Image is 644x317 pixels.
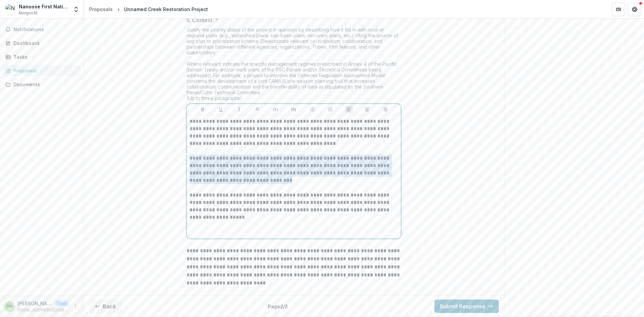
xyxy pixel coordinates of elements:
div: Dashboard [13,40,75,47]
button: Partners [612,3,625,16]
button: More [71,303,79,311]
button: Strike [253,105,261,113]
div: Steven Moore [6,304,13,309]
a: Proposals [3,65,81,76]
button: Notifications [3,24,81,35]
img: Nanoose First Nation [5,4,16,15]
nav: breadcrumb [87,4,211,14]
button: Back [89,300,121,313]
span: Nonprofit [19,10,38,16]
div: Documents [13,81,75,88]
button: Open entity switcher [71,3,81,16]
a: Documents [3,79,81,90]
button: Align Left [345,105,353,113]
div: Nanoose First Nation [19,3,69,10]
a: Tasks [3,51,81,62]
button: Underline [217,105,225,113]
button: Ordered List [326,105,334,113]
button: Bold [199,105,207,113]
button: Bullet List [308,105,316,113]
a: Proposals [87,4,115,14]
button: Align Right [381,105,389,113]
div: Proposals [89,6,113,13]
p: Page 2 / 2 [268,303,288,310]
div: Unnamed Creek Restoration Project [124,6,208,13]
button: Heading 2 [290,105,298,113]
p: User [55,301,69,307]
button: Heading 1 [272,105,280,113]
button: Get Help [628,3,641,16]
span: Notifications [13,27,78,33]
div: Tasks [13,53,75,60]
div: Justify the priority status of the project in question by describing how it fits in with local or... [186,27,401,104]
a: Dashboard [3,38,81,49]
p: [EMAIL_ADDRESS][DOMAIN_NAME] [17,307,69,313]
button: Italicize [235,105,243,113]
div: Proposals [13,67,75,74]
p: [PERSON_NAME] [17,300,52,307]
p: 6. Context [186,16,212,24]
button: Submit Response [434,300,499,313]
button: Align Center [363,105,371,113]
